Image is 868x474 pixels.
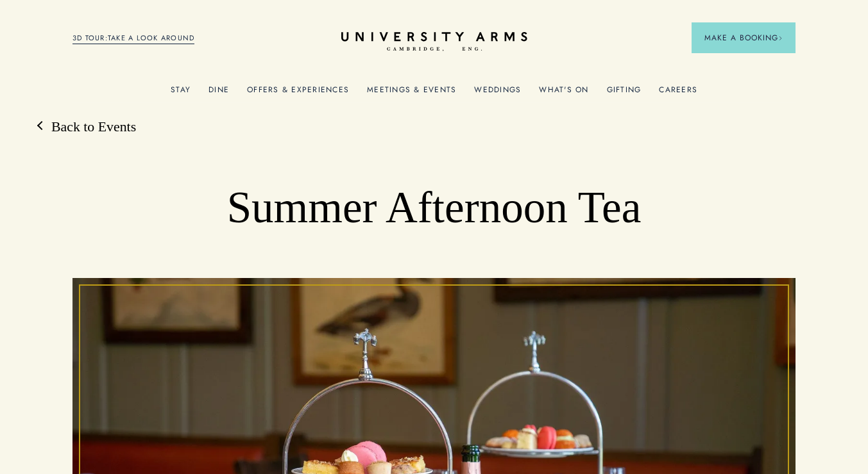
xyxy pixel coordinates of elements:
a: Meetings & Events [367,85,456,102]
a: Home [341,32,527,52]
button: Make a BookingArrow icon [692,22,796,53]
a: Weddings [474,85,521,102]
h1: Summer Afternoon Tea [145,181,724,234]
a: What's On [539,85,588,102]
a: Dine [208,85,229,102]
img: Arrow icon [778,36,783,40]
span: Make a Booking [704,32,783,44]
a: Careers [659,85,697,102]
a: Stay [171,85,191,102]
a: 3D TOUR:TAKE A LOOK AROUND [72,33,195,44]
a: Back to Events [38,118,136,137]
a: Gifting [607,85,642,102]
a: Offers & Experiences [247,85,349,102]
